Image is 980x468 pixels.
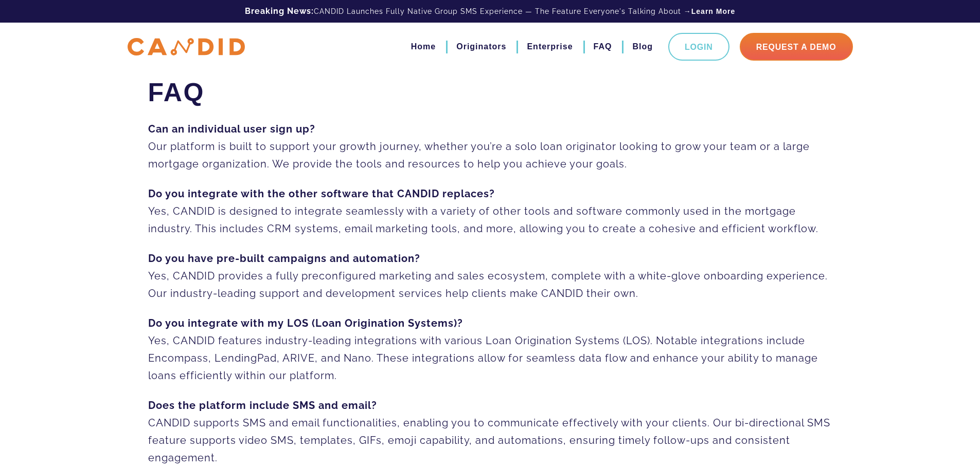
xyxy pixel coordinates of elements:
[148,120,832,173] p: Our platform is built to support your growth journey, whether you’re a solo loan originator looki...
[740,33,853,61] a: Request A Demo
[148,314,832,384] p: Yes, CANDID features industry-leading integrations with various Loan Origination Systems (LOS). N...
[594,38,612,55] a: FAQ
[691,6,735,16] a: Learn More
[128,38,245,56] img: CANDID APP
[632,38,653,55] a: Blog
[148,185,832,237] p: Yes, CANDID is designed to integrate seamlessly with a variety of other tools and software common...
[148,123,315,135] strong: Can an individual user sign up?
[527,38,573,55] a: Enterprise
[456,38,506,55] a: Originators
[148,317,463,329] strong: Do you integrate with my LOS (Loan Origination Systems)?
[148,397,832,466] p: CANDID supports SMS and email functionalities, enabling you to communicate effectively with your ...
[411,38,436,55] a: Home
[148,250,832,302] p: Yes, CANDID provides a fully preconfigured marketing and sales ecosystem, complete with a white-g...
[148,252,420,265] strong: Do you have pre-built campaigns and automation?
[148,399,377,411] strong: Does the platform include SMS and email?
[148,188,495,200] strong: Do you integrate with the other software that CANDID replaces?
[148,77,832,108] h1: FAQ
[668,33,729,61] a: Login
[245,6,314,16] b: Breaking News:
